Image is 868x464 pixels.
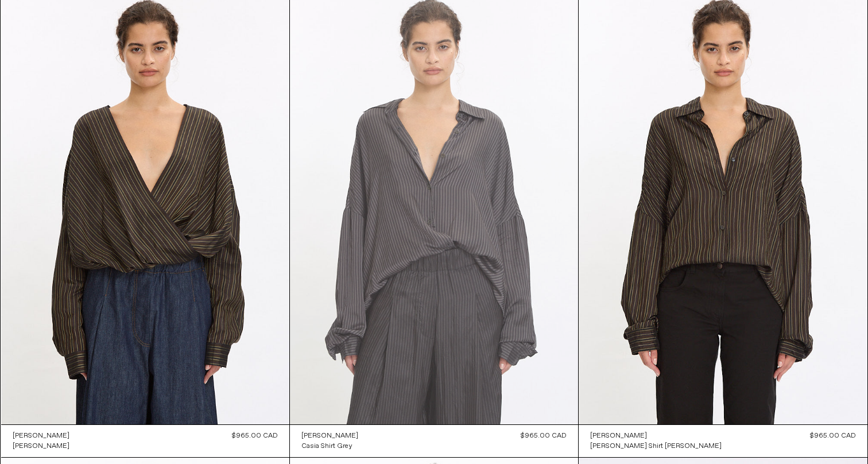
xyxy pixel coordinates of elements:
[13,442,69,451] div: [PERSON_NAME]
[301,442,352,451] div: Casia Shirt Grey
[521,431,567,441] div: $965.00 CAD
[590,431,722,441] a: [PERSON_NAME]
[301,431,358,441] a: [PERSON_NAME]
[13,431,69,441] a: [PERSON_NAME]
[590,431,647,441] div: [PERSON_NAME]
[13,431,69,441] div: [PERSON_NAME]
[13,441,69,451] a: [PERSON_NAME]
[232,431,278,441] div: $965.00 CAD
[301,431,358,441] div: [PERSON_NAME]
[590,442,722,451] div: [PERSON_NAME] Shirt [PERSON_NAME]
[301,441,358,451] a: Casia Shirt Grey
[590,441,722,451] a: [PERSON_NAME] Shirt [PERSON_NAME]
[810,431,856,441] div: $965.00 CAD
